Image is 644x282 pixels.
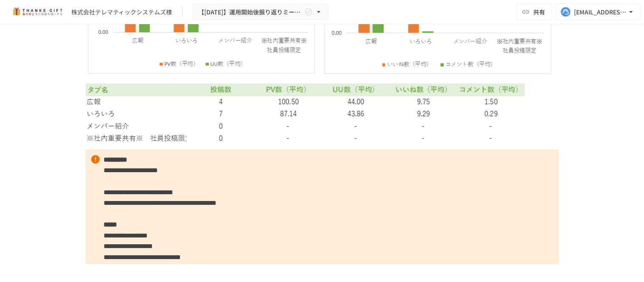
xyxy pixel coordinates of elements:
button: 【[DATE]】運用開始後振り返りミーティング [193,4,329,20]
div: 株式会社テレマティックシステムズ様 [71,8,172,17]
img: mMP1OxWUAhQbsRWCurg7vIHe5HqDpP7qZo7fRoNLXQh [10,5,65,19]
div: [EMAIL_ADDRESS][DOMAIN_NAME] [574,7,627,17]
span: 共有 [534,7,546,17]
span: 【[DATE]】運用開始後振り返りミーティング [198,7,303,17]
button: 共有 [517,3,552,20]
button: [EMAIL_ADDRESS][DOMAIN_NAME] [556,3,641,20]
